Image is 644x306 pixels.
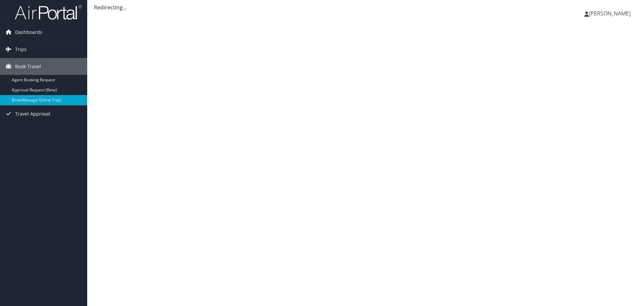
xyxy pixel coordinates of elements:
[94,3,637,11] div: Redirecting...
[15,4,82,20] img: airportal-logo.png
[584,3,637,24] a: [PERSON_NAME]
[15,41,26,58] span: Trips
[15,105,50,122] span: Travel Approval
[15,24,42,41] span: Dashboards
[589,10,631,17] span: [PERSON_NAME]
[15,58,41,75] span: Book Travel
